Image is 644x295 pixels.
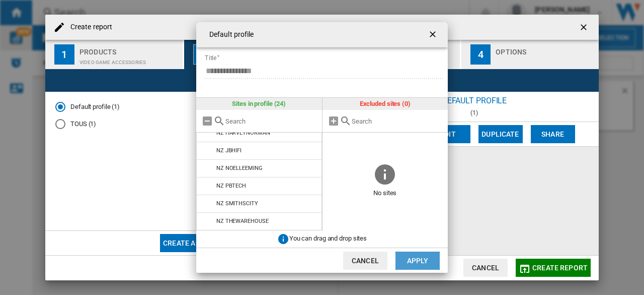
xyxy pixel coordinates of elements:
ng-md-icon: getI18NText('BUTTONS.CLOSE_DIALOG') [428,29,440,41]
div: NZ NOELLEEMING [216,165,263,171]
span: No sites [323,186,448,201]
button: Cancel [343,252,387,270]
div: NZ SMITHSCITY [216,200,258,207]
md-icon: Add all [328,115,340,127]
div: Excluded sites (0) [323,98,448,110]
span: You can drag and drop sites [289,235,367,243]
button: getI18NText('BUTTONS.CLOSE_DIALOG') [424,25,444,45]
input: Search [352,117,443,125]
button: Apply [395,252,440,270]
md-dialog: Default profile ... [196,22,448,273]
md-icon: Remove all [201,115,213,127]
div: NZ PBTECH [216,183,246,189]
div: NZ HARVEYNORMAN [216,130,270,136]
div: Sites in profile (24) [196,98,322,110]
div: NZ JBHIFI [216,147,242,154]
div: NZ THEWAREHOUSE [216,218,269,224]
h4: Default profile [204,30,254,40]
input: Search [225,117,317,125]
